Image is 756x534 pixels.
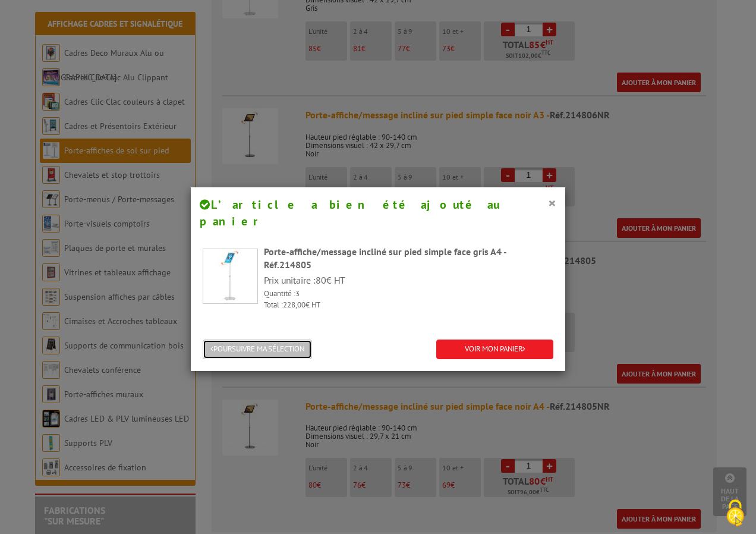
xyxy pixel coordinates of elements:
[436,340,553,359] a: VOIR MON PANIER
[720,498,750,528] img: Cookies (fenêtre modale)
[283,300,305,310] span: 228,00
[264,288,553,300] p: Quantité :
[200,196,556,230] h4: L’article a bien été ajouté au panier
[264,274,553,287] p: Prix unitaire : € HT
[264,245,553,272] div: Porte-affiche/message incliné sur pied simple face gris A4 -
[714,494,756,534] button: Cookies (fenêtre modale)
[295,288,300,299] span: 3
[548,195,556,211] button: ×
[264,259,311,271] span: Réf.214805
[264,300,553,311] p: Total : € HT
[203,340,312,359] button: POURSUIVRE MA SÉLECTION
[316,274,326,286] span: 80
